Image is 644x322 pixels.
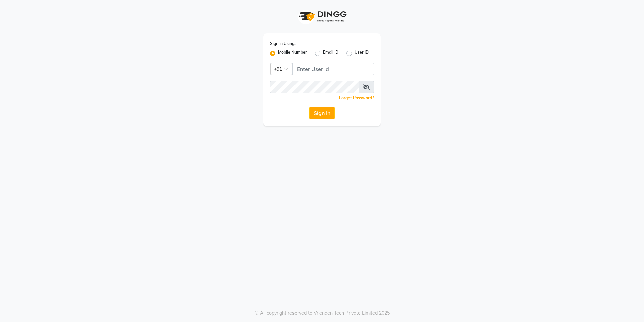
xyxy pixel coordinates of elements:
[295,7,349,26] img: logo1.svg
[292,63,374,75] input: Username
[270,41,296,47] label: Sign In Using:
[270,81,359,93] input: Username
[278,49,307,57] label: Mobile Number
[323,49,338,57] label: Email ID
[309,107,335,119] button: Sign In
[355,49,369,57] label: User ID
[339,95,374,100] a: Forgot Password?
